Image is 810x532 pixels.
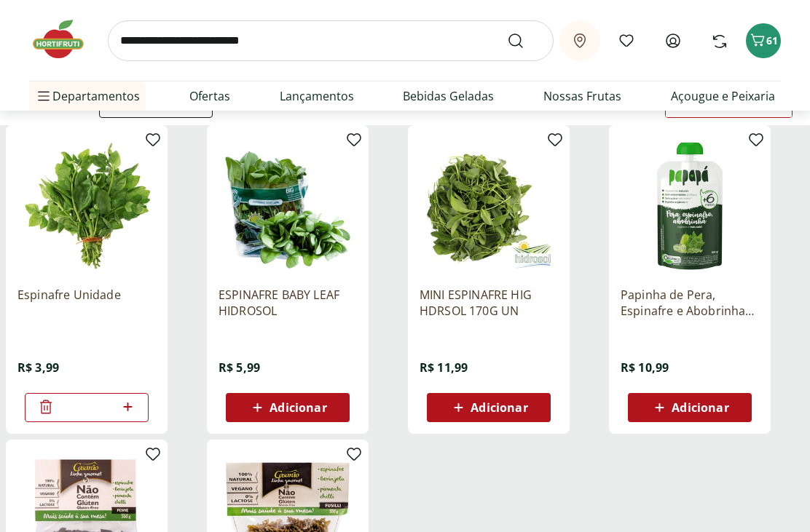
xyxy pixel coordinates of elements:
img: ESPINAFRE BABY LEAF HIDROSOL [219,137,357,275]
button: Submit Search [507,32,542,49]
button: Adicionar [427,393,551,422]
img: Espinafre Unidade [17,137,156,275]
a: Lançamentos [280,87,354,105]
span: R$ 11,99 [420,360,468,376]
a: Ofertas [189,87,230,105]
a: Açougue e Peixaria [671,87,775,105]
a: Espinafre Unidade [17,287,156,319]
a: Papinha de Pera, Espinafre e Abobrinha Orgânico Papapá 100g [621,287,759,319]
span: Adicionar [471,402,527,413]
img: Hortifruti [29,17,102,61]
span: Adicionar [270,402,326,413]
a: MINI ESPINAFRE HIG HDRSOL 170G UN [420,287,558,319]
button: Adicionar [226,393,350,422]
span: R$ 10,99 [621,360,669,376]
a: Bebidas Geladas [403,87,494,105]
span: Departamentos [35,79,140,114]
span: 61 [766,33,778,47]
input: search [108,20,554,61]
span: R$ 5,99 [219,360,260,376]
a: Nossas Frutas [543,87,621,105]
span: Adicionar [672,402,728,413]
img: Papinha de Pera, Espinafre e Abobrinha Orgânico Papapá 100g [621,137,759,275]
button: Adicionar [628,393,752,422]
button: Menu [35,79,52,114]
img: MINI ESPINAFRE HIG HDRSOL 170G UN [420,137,558,275]
span: R$ 3,99 [17,360,59,376]
button: Carrinho [746,23,781,58]
a: ESPINAFRE BABY LEAF HIDROSOL [219,287,357,319]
